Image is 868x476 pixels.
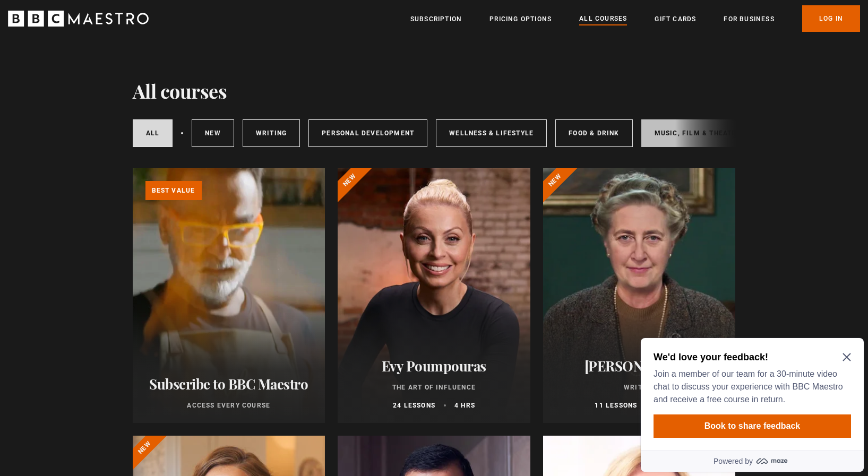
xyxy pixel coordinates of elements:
a: Evy Poumpouras The Art of Influence 24 lessons 4 hrs New [338,168,530,423]
a: Personal Development [308,119,427,147]
a: All [133,119,173,147]
a: Food & Drink [555,119,632,147]
p: 4 hrs [454,401,475,410]
p: Join a member of our team for a 30-minute video chat to discuss your experience with BBC Maestro ... [17,34,210,72]
a: Gift Cards [655,14,696,24]
svg: BBC Maestro [8,11,149,27]
h2: [PERSON_NAME] [556,358,723,374]
a: All Courses [579,13,627,25]
a: Log In [802,5,860,32]
a: Music, Film & Theatre [641,119,754,147]
p: 24 lessons [393,401,435,410]
nav: Primary [410,5,860,32]
button: Close Maze Prompt [206,19,214,28]
a: Powered by maze [4,117,227,138]
a: Subscription [410,14,462,24]
h1: All courses [133,80,227,102]
h2: We'd love your feedback! [17,17,210,30]
a: Pricing Options [489,14,552,24]
a: Wellness & Lifestyle [436,119,547,147]
a: [PERSON_NAME] Writing 11 lessons 2.5 hrs New [543,168,736,423]
a: New [192,119,234,147]
button: Book to share feedback [17,81,214,104]
p: Best value [145,181,202,200]
a: For business [724,14,774,24]
h2: Evy Poumpouras [350,358,518,374]
p: Writing [556,383,723,392]
a: Writing [243,119,300,147]
p: 11 lessons [595,401,637,410]
div: Optional study invitation [4,4,227,138]
p: The Art of Influence [350,383,518,392]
